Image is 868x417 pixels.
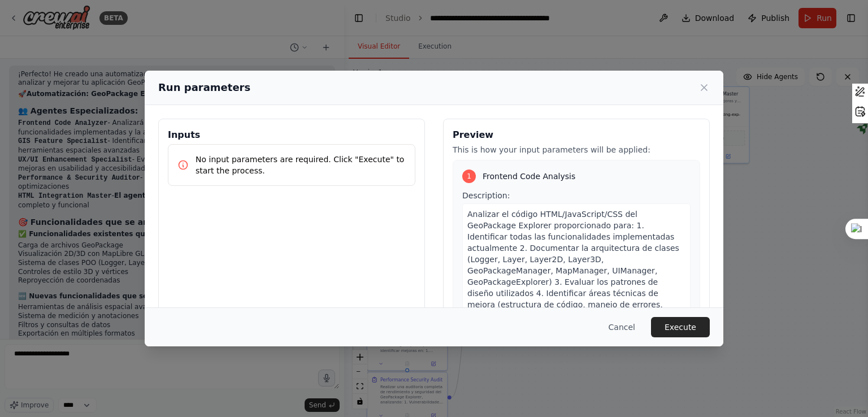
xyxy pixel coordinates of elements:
[462,191,510,200] span: Description:
[600,317,644,337] button: Cancel
[168,128,415,142] h3: Inputs
[467,210,679,377] span: Analizar el código HTML/JavaScript/CSS del GeoPackage Explorer proporcionado para: 1. Identificar...
[651,317,710,337] button: Execute
[453,144,700,155] p: This is how your input parameters will be applied:
[453,128,700,142] h3: Preview
[462,170,476,183] div: 1
[196,154,406,176] p: No input parameters are required. Click "Execute" to start the process.
[158,80,250,95] h2: Run parameters
[483,171,575,182] span: Frontend Code Analysis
